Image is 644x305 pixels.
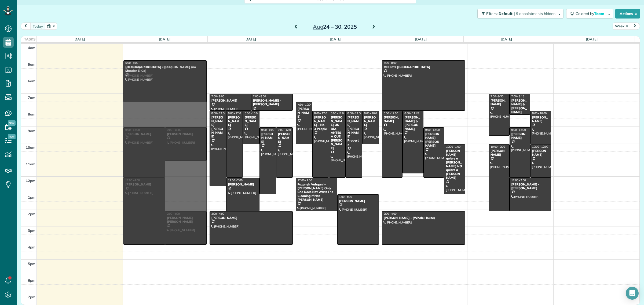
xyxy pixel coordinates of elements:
div: [PERSON_NAME] [532,149,549,157]
span: 4am [28,46,35,50]
span: 8:00 - 11:45 [404,111,419,115]
button: Colored byTeam [566,9,613,18]
div: Fazaneh Vahgani - [PERSON_NAME] Only She Does Not Want The Cleaning If Not [PERSON_NAME] [297,183,336,202]
span: 8:00 - 12:30 [211,111,226,115]
div: [PERSON_NAME] [278,132,291,144]
a: [DATE] [501,37,512,41]
span: 7:00 - 8:15 [511,95,524,98]
div: [PERSON_NAME] [PERSON_NAME] [211,116,225,139]
div: [DEMOGRAPHIC_DATA] - [PERSON_NAME] (no Mandar El Ca) [125,65,205,73]
div: [PERSON_NAME] [PERSON_NAME] Property [347,116,361,146]
span: 8:00 - 12:00 [347,111,362,115]
button: Week [613,23,630,30]
span: 3pm [28,228,35,233]
div: [PERSON_NAME] [PERSON_NAME] [425,132,442,148]
span: 8:00 - 12:00 [314,111,329,115]
span: Colored by [576,11,606,16]
div: [PERSON_NAME] [211,216,291,220]
div: [PERSON_NAME] [228,116,241,127]
span: New [8,134,16,139]
span: 2pm [28,212,35,216]
div: [PERSON_NAME] UN DIA ANTES A QUE [PERSON_NAME] [331,116,344,150]
span: 7am [28,95,35,100]
span: 12:00 - 2:00 [298,178,312,182]
span: 10am [26,145,35,150]
span: 7:00 - 8:00 [253,95,266,98]
div: [PERSON_NAME] & [PERSON_NAME] [511,99,529,114]
span: 11am [26,162,35,166]
span: Aug [313,23,323,30]
span: | 9 appointments hidden [514,11,555,16]
span: Team [594,11,605,16]
span: 12:00 - 2:00 [228,178,243,182]
span: 10:00 - 1:00 [446,145,460,148]
button: next [630,23,640,30]
span: 6am [28,79,35,83]
span: 9:00 - 1:00 [261,128,274,132]
span: Filters: [486,11,497,16]
div: [PERSON_NAME] [364,116,377,127]
span: 10:00 - 12:00 [532,145,548,148]
span: 9am [28,129,35,133]
div: [PERSON_NAME] - (Whole House) [383,216,463,220]
a: Filters: Default | 9 appointments hidden [475,9,563,18]
span: 8:00 - 12:00 [228,111,243,115]
a: [DATE] [244,37,256,41]
div: [PERSON_NAME] [511,132,529,140]
div: MD Cote [GEOGRAPHIC_DATA] [383,65,463,69]
span: 5:00 - 8:00 [384,61,397,65]
span: 2:00 - 4:00 [384,212,397,215]
div: [PERSON_NAME] - quiere a [PERSON_NAME] NO quiere a [PERSON_NAME] [446,149,463,180]
span: 7pm [28,295,35,299]
div: [PERSON_NAME] [383,116,401,123]
span: 8:00 - 10:00 [364,111,379,115]
span: 9:00 - 12:00 [278,128,292,132]
a: [DATE] [415,37,427,41]
button: Actions [615,9,640,18]
span: Default [499,11,513,16]
span: 8am [28,112,35,116]
span: 12:00 - 2:00 [511,178,526,182]
span: 4pm [28,245,35,249]
button: Filters: Default | 9 appointments hidden [477,9,563,18]
span: 1pm [28,195,35,199]
span: 6pm [28,278,35,282]
div: [PERSON_NAME] [261,132,275,144]
a: [DATE] [74,37,85,41]
button: prev [21,23,31,30]
div: [PERSON_NAME] - [PERSON_NAME] [511,183,550,190]
th: Tasks [21,36,37,42]
span: 5:00 - 4:00 [125,61,138,65]
span: 8:00 - 10:00 [245,111,259,115]
span: 5am [28,62,35,66]
a: [DATE] [586,37,598,41]
div: [PERSON_NAME] [532,116,549,123]
span: 10:00 - 2:00 [491,145,505,148]
span: 12pm [26,178,35,183]
a: [DATE] [330,37,341,41]
span: 9:00 - 12:00 [511,128,526,132]
span: 8:00 - 12:00 [384,111,398,115]
span: 8:00 - 12:00 [331,111,345,115]
div: [PERSON_NAME] - No 3 People [314,116,327,131]
span: New [8,120,16,126]
span: 1:00 - 4:00 [339,195,352,199]
span: 9:00 - 12:00 [425,128,440,132]
span: 2:00 - 4:00 [211,212,224,215]
span: 7:30 - 10:00 [298,103,312,106]
a: [DATE] [159,37,171,41]
h2: 24 – 30, 2025 [301,24,368,30]
div: [PERSON_NAME] [339,199,377,203]
div: [PERSON_NAME] [490,149,508,157]
div: Open Intercom Messenger [626,287,639,300]
span: 5pm [28,262,35,266]
div: [PERSON_NAME] [490,99,508,106]
span: 8:00 - 10:00 [532,111,547,115]
div: [PERSON_NAME] [297,107,311,118]
div: [PERSON_NAME] [211,99,250,102]
div: [PERSON_NAME] - [PERSON_NAME] [253,99,291,106]
span: 7:00 - 8:00 [211,95,224,98]
div: [PERSON_NAME] & [PERSON_NAME] [404,116,422,131]
button: today [30,23,45,30]
div: [PERSON_NAME] [244,116,258,127]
